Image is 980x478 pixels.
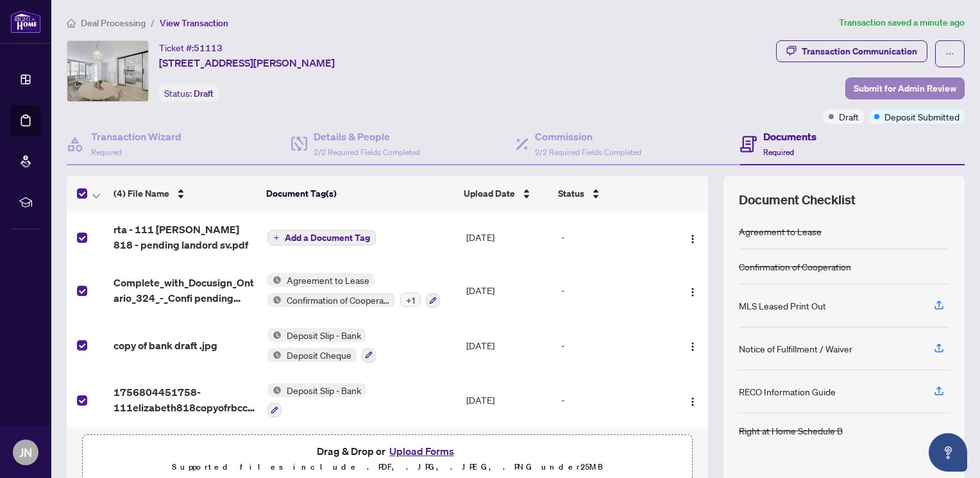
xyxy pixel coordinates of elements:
[314,129,420,144] h4: Details & People
[739,342,852,356] div: Notice of Fulfillment / Waiver
[90,459,684,475] p: Supported files include .PDF, .JPG, .JPEG, .PNG under 25 MB
[159,55,335,70] span: [STREET_ADDRESS][PERSON_NAME]
[261,176,459,211] th: Document Tag(s)
[267,293,282,307] img: Status Icon
[114,338,217,353] span: copy of bank draft .jpg
[282,383,366,397] span: Deposit Slip - Bank
[273,235,280,241] span: plus
[114,186,169,201] span: (4) File Name
[282,293,395,307] span: Confirmation of Cooperation
[282,328,366,342] span: Deposit Slip - Bank
[285,233,370,242] span: Add a Document Tag
[688,234,698,244] img: Logo
[845,78,965,99] button: Submit for Admin Review
[267,348,282,362] img: Status Icon
[317,443,458,459] span: Drag & Drop or
[558,186,584,201] span: Status
[385,443,458,459] button: Upload Forms
[114,222,257,252] span: rta - 111 [PERSON_NAME] 818 - pending landord sv.pdf
[535,147,641,157] span: 2/2 Required Fields Completed
[688,287,698,297] img: Logo
[67,19,76,28] span: home
[884,110,959,124] span: Deposit Submitted
[282,348,357,362] span: Deposit Cheque
[461,263,556,318] td: [DATE]
[461,373,556,428] td: [DATE]
[19,443,32,461] span: JN
[400,293,421,307] div: + 1
[67,41,148,101] img: IMG-C12311183_1.jpg
[561,283,670,297] div: -
[561,393,670,407] div: -
[267,230,376,245] button: Add a Document Tag
[839,110,859,124] span: Draft
[464,186,515,201] span: Upload Date
[461,211,556,263] td: [DATE]
[160,17,228,29] span: View Transaction
[461,318,556,373] td: [DATE]
[314,147,420,157] span: 2/2 Required Fields Completed
[682,227,703,247] button: Logo
[739,299,826,313] div: MLS Leased Print Out
[682,390,703,410] button: Logo
[739,260,851,274] div: Confirmation of Cooperation
[561,230,670,244] div: -
[839,15,965,30] article: Transaction saved a minute ago
[763,129,816,144] h4: Documents
[763,147,794,157] span: Required
[688,397,698,407] img: Logo
[682,335,703,356] button: Logo
[282,273,375,287] span: Agreement to Lease
[776,40,927,62] button: Transaction Communication
[194,42,223,54] span: 51113
[194,88,214,99] span: Draft
[267,383,366,418] button: Status IconDeposit Slip - Bank
[267,273,282,287] img: Status Icon
[688,342,698,352] img: Logo
[159,85,219,102] div: Status:
[10,10,41,33] img: logo
[739,384,836,399] div: RECO Information Guide
[81,17,146,29] span: Deal Processing
[267,273,440,308] button: Status IconAgreement to LeaseStatus IconConfirmation of Cooperation+1
[945,49,954,58] span: ellipsis
[561,338,670,352] div: -
[682,280,703,301] button: Logo
[535,129,641,144] h4: Commission
[854,78,956,99] span: Submit for Admin Review
[739,424,843,438] div: Right at Home Schedule B
[553,176,671,211] th: Status
[114,275,257,306] span: Complete_with_Docusign_Ontario_324_-_Confi pending landlord sv.pdf
[739,224,822,238] div: Agreement to Lease
[267,328,282,342] img: Status Icon
[91,147,122,157] span: Required
[114,384,257,415] span: 1756804451758-111elizabeth818copyofrbccheque.jpg
[739,191,856,209] span: Document Checklist
[91,129,182,144] h4: Transaction Wizard
[159,40,223,55] div: Ticket #:
[929,433,967,472] button: Open asap
[267,328,376,363] button: Status IconDeposit Slip - BankStatus IconDeposit Cheque
[108,176,261,211] th: (4) File Name
[459,176,553,211] th: Upload Date
[802,41,917,62] div: Transaction Communication
[151,15,155,30] li: /
[267,383,282,397] img: Status Icon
